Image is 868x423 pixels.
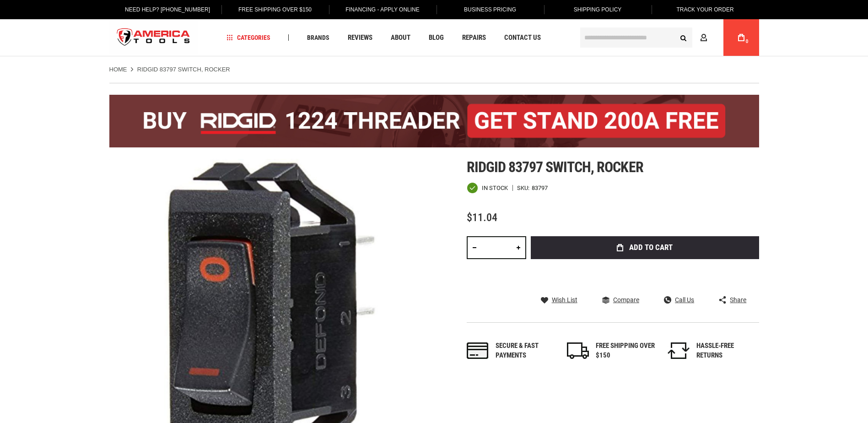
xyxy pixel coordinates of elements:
div: Secure & fast payments [496,341,555,361]
a: About [387,32,415,44]
strong: SKU [517,185,532,191]
span: Blog [429,34,444,41]
span: Contact Us [504,34,541,41]
span: 0 [746,39,749,44]
a: 0 [733,19,750,56]
a: Categories [222,32,275,44]
span: Share [730,297,746,303]
a: Contact Us [500,32,545,44]
strong: RIDGID 83797 SWITCH, ROCKER [137,66,230,73]
img: payments [467,342,489,359]
a: Home [109,65,127,74]
span: In stock [482,185,508,191]
span: Repairs [462,34,486,41]
span: Compare [613,297,639,303]
img: America Tools [109,21,198,55]
button: Add to Cart [531,236,759,259]
a: Reviews [344,32,377,44]
span: Categories [226,34,270,41]
a: Compare [602,296,639,304]
a: Call Us [664,296,694,304]
span: Call Us [675,297,694,303]
img: returns [668,342,690,359]
div: HASSLE-FREE RETURNS [696,341,756,361]
span: $11.04 [467,211,497,224]
div: FREE SHIPPING OVER $150 [596,341,655,361]
img: BOGO: Buy the RIDGID® 1224 Threader (26092), get the 92467 200A Stand FREE! [109,95,759,147]
span: Add to Cart [629,244,673,251]
a: Repairs [458,32,490,44]
iframe: Secure express checkout frame [529,262,761,288]
div: 83797 [532,185,548,191]
button: Search [675,29,692,46]
span: Ridgid 83797 switch, rocker [467,158,643,176]
span: About [391,34,410,41]
span: Wish List [552,297,577,303]
a: Blog [425,32,448,44]
a: store logo [109,21,198,55]
span: Brands [307,34,329,41]
div: Availability [467,182,508,194]
span: Shipping Policy [574,6,622,13]
a: Brands [303,32,334,44]
a: Wish List [541,296,577,304]
span: Reviews [348,34,372,41]
img: shipping [567,342,589,359]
